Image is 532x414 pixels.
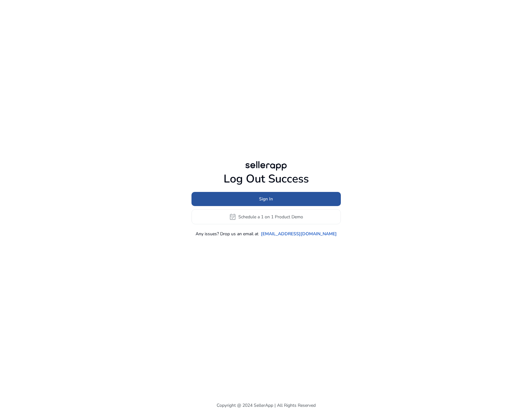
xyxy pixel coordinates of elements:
[191,172,341,186] h1: Log Out Success
[229,213,236,221] span: event_available
[191,192,341,206] button: Sign In
[261,231,337,237] a: [EMAIL_ADDRESS][DOMAIN_NAME]
[259,196,273,202] span: Sign In
[196,231,258,237] p: Any issues? Drop us an email at
[191,209,341,224] button: event_availableSchedule a 1 on 1 Product Demo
